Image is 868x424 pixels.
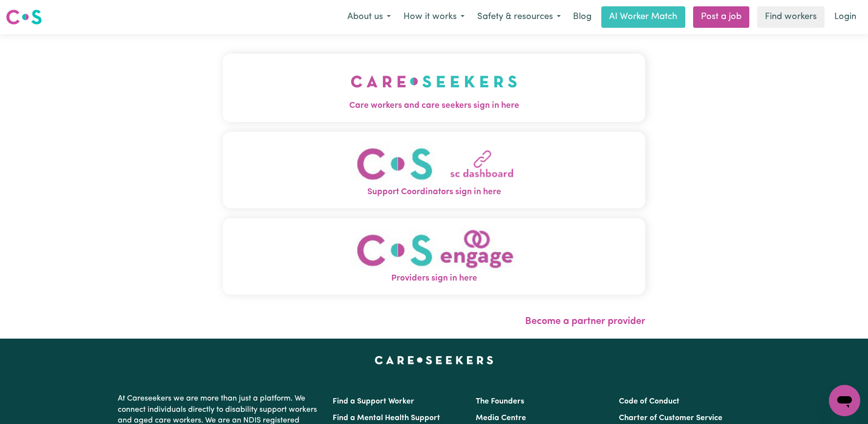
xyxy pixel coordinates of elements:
[223,186,645,199] span: Support Coordinators sign in here
[223,218,645,295] button: Providers sign in here
[6,6,42,28] a: Careseekers logo
[397,7,471,27] button: How it works
[601,6,685,28] a: AI Worker Match
[619,414,722,422] a: Charter of Customer Service
[223,100,645,112] span: Care workers and care seekers sign in here
[223,272,645,285] span: Providers sign in here
[476,414,526,422] a: Media Centre
[375,356,493,364] a: Careseekers home page
[567,6,597,28] a: Blog
[471,7,567,27] button: Safety & resources
[829,385,860,416] iframe: Button to launch messaging window
[757,6,825,28] a: Find workers
[223,54,645,122] button: Care workers and care seekers sign in here
[341,7,397,27] button: About us
[525,317,645,326] a: Become a partner provider
[619,398,679,405] a: Code of Conduct
[223,132,645,208] button: Support Coordinators sign in here
[828,6,862,28] a: Login
[693,6,749,28] a: Post a job
[476,398,524,405] a: The Founders
[6,8,42,26] img: Careseekers logo
[333,398,414,405] a: Find a Support Worker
